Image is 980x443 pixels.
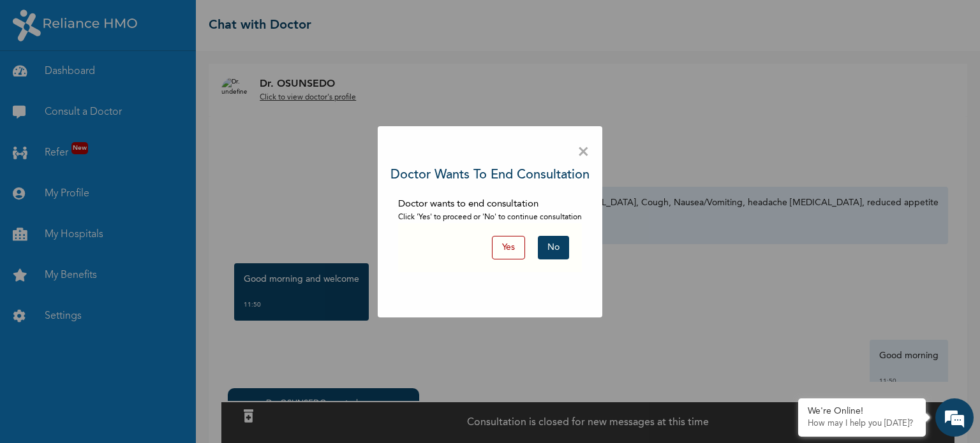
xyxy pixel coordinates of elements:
[808,406,916,417] div: We're Online!
[577,139,590,166] span: ×
[808,419,916,429] p: How may I help you today?
[390,166,590,185] h3: Doctor wants to end consultation
[538,236,569,259] button: No
[398,212,582,223] p: Click 'Yes' to proceed or 'No' to continue consultation
[398,198,582,212] p: Doctor wants to end consultation
[492,236,525,259] button: Yes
